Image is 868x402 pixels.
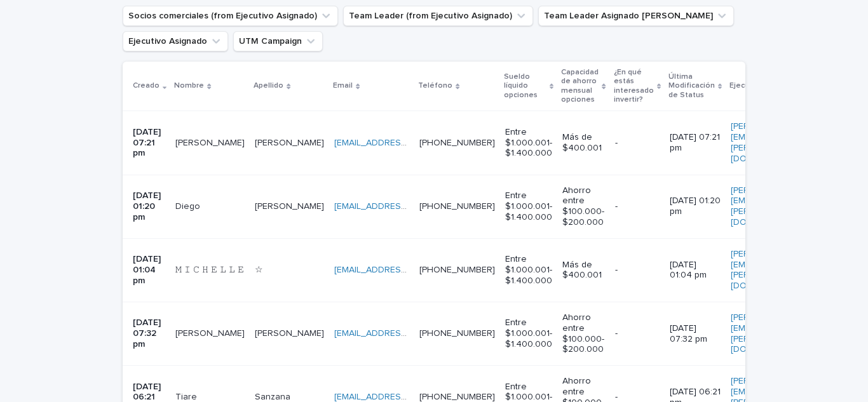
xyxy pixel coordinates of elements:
p: [PERSON_NAME] [255,199,327,212]
button: Socios comerciales (from Ejecutivo Asignado) [123,6,338,26]
a: [PHONE_NUMBER] [419,392,495,401]
p: [PERSON_NAME] [175,135,247,149]
p: Ahorro entre $100.000- $200.000 [562,312,604,355]
p: ☆ [255,262,266,276]
p: Sueldo líquido opciones [504,70,546,102]
p: Entre $1.000.001- $1.400.000 [505,191,552,222]
p: Capacidad de ahorro mensual opciones [561,65,599,107]
p: 𝙼 𝙸 𝙲 𝙷 𝙴 𝙻 𝙻 𝙴 [175,262,247,276]
p: Nombre [174,79,204,93]
p: Última Modificación de Status [668,70,715,102]
p: - [615,265,660,276]
p: [DATE] 07:21 pm [670,132,721,154]
button: Ejecutivo Asignado [123,31,228,51]
p: - [615,201,660,212]
p: Más de $400.001 [562,260,604,281]
button: Team Leader Asignado LLamados [538,6,734,26]
p: Teléfono [418,79,452,93]
a: [EMAIL_ADDRESS][DOMAIN_NAME] [334,138,478,147]
p: [DATE] 01:20 pm [670,196,721,217]
p: Ahorro entre $100.000- $200.000 [562,185,604,228]
p: Diego [175,199,203,212]
p: - [615,328,660,339]
a: [EMAIL_ADDRESS][DOMAIN_NAME] [334,202,478,211]
a: [PERSON_NAME][EMAIL_ADDRESS][PERSON_NAME][DOMAIN_NAME] [731,312,806,355]
p: [DATE] 01:20 pm [133,191,165,222]
p: Email [333,79,353,93]
p: Ejecutivo Asignado [729,79,799,93]
a: [PHONE_NUMBER] [419,265,495,274]
button: Team Leader (from Ejecutivo Asignado) [343,6,533,26]
p: [DATE] 07:32 pm [670,323,721,345]
p: Más de $400.001 [562,132,604,154]
p: [DATE] 01:04 pm [670,260,721,281]
p: - [615,138,660,149]
p: Entre $1.000.001- $1.400.000 [505,254,552,286]
p: Entre $1.000.001- $1.400.000 [505,127,552,159]
p: Creado [133,79,159,93]
p: ¿En qué estás interesado invertir? [614,65,654,107]
a: [EMAIL_ADDRESS][DOMAIN_NAME] [334,392,478,401]
a: [EMAIL_ADDRESS][DOMAIN_NAME] [334,265,478,274]
p: Apellido [254,79,283,93]
a: [PERSON_NAME][EMAIL_ADDRESS][PERSON_NAME][DOMAIN_NAME] [731,185,806,228]
p: [PERSON_NAME] [255,135,327,149]
button: UTM Campaign [233,31,323,51]
p: [DATE] 01:04 pm [133,254,165,286]
p: [PERSON_NAME] [255,326,327,339]
p: Entre $1.000.001- $1.400.000 [505,318,552,349]
p: [DATE] 07:21 pm [133,127,165,159]
p: [DATE] 07:32 pm [133,318,165,349]
a: [PHONE_NUMBER] [419,202,495,211]
a: [PERSON_NAME][EMAIL_ADDRESS][PERSON_NAME][DOMAIN_NAME] [731,121,806,164]
a: [EMAIL_ADDRESS][DOMAIN_NAME] [334,329,478,338]
a: [PERSON_NAME][EMAIL_ADDRESS][PERSON_NAME][DOMAIN_NAME] [731,249,806,291]
p: [PERSON_NAME] [175,326,247,339]
a: [PHONE_NUMBER] [419,329,495,338]
a: [PHONE_NUMBER] [419,138,495,147]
